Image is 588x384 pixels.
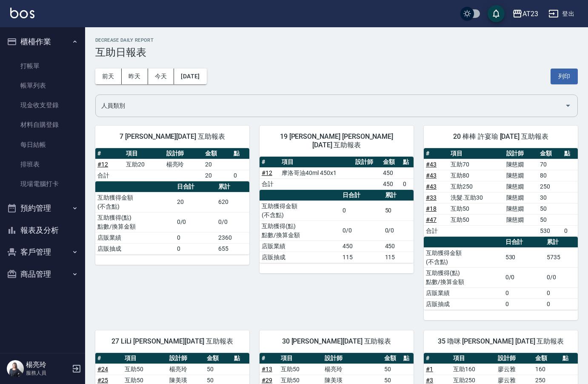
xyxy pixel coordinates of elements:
a: 打帳單 [3,56,82,76]
a: #33 [426,194,437,201]
td: 530 [503,247,545,267]
td: 50 [538,203,562,214]
td: 陳慈嫺 [504,170,538,181]
td: 合計 [260,178,280,189]
td: 互助獲得金額 (不含點) [260,201,340,221]
span: 27 LiLi [PERSON_NAME][DATE] 互助報表 [106,337,239,346]
a: 帳單列表 [3,76,82,95]
th: 設計師 [164,148,203,159]
th: 金額 [533,353,560,364]
td: 互助獲得(點) 點數/換算金額 [95,212,175,232]
td: 陳慈嫺 [504,203,538,214]
a: 材料自購登錄 [3,115,82,135]
th: 金額 [203,148,231,159]
td: 0 [503,287,545,298]
td: 合計 [424,225,448,236]
th: 點 [562,148,578,159]
th: 金額 [205,353,232,364]
td: 0 [401,178,414,189]
th: 點 [231,148,249,159]
td: 70 [538,159,562,170]
img: Logo [10,8,34,18]
td: 50 [382,364,401,375]
th: 設計師 [496,353,533,364]
a: #12 [262,169,272,176]
span: 35 嚕咪 [PERSON_NAME] [DATE] 互助報表 [434,337,568,346]
td: 115 [340,252,382,263]
button: save [488,5,505,22]
td: 115 [383,252,414,263]
button: 預約管理 [3,197,82,219]
td: 0/0 [545,267,578,287]
td: 50 [205,364,232,375]
button: 報表及分析 [3,219,82,241]
a: #25 [97,377,108,384]
a: #1 [426,366,433,373]
td: 0 [340,201,382,221]
td: 50 [383,201,414,221]
td: 店販業績 [95,232,175,243]
td: 0 [562,225,578,236]
td: 店販抽成 [260,252,340,263]
button: 櫃檯作業 [3,31,82,53]
th: 金額 [381,157,401,168]
td: 楊亮玲 [323,364,382,375]
table: a dense table [424,148,578,237]
button: 登出 [545,6,578,22]
th: 點 [560,353,578,364]
button: Open [561,99,575,112]
table: a dense table [260,157,414,190]
td: 0/0 [340,221,382,241]
button: 今天 [148,69,174,84]
th: 金額 [538,148,562,159]
td: 0 [503,298,545,309]
td: 0/0 [503,267,545,287]
td: 互助50 [279,364,323,375]
td: 店販抽成 [424,298,503,309]
td: 摩洛哥油40ml 450x1 [280,167,353,178]
th: 設計師 [167,353,205,364]
h2: Decrease Daily Report [95,37,578,43]
a: 排班表 [3,155,82,174]
a: #29 [262,377,272,384]
a: #3 [426,377,433,384]
td: 450 [381,178,401,189]
td: 0 [175,243,216,254]
td: 互助獲得金額 (不含點) [95,192,175,212]
table: a dense table [95,148,249,181]
th: 日合計 [340,190,382,201]
td: 0/0 [383,221,414,241]
th: 項目 [124,148,164,159]
td: 50 [538,214,562,225]
td: 楊亮玲 [167,364,205,375]
span: 19 [PERSON_NAME] [PERSON_NAME] [DATE] 互助報表 [270,132,403,149]
a: #18 [426,205,437,212]
button: 商品管理 [3,263,82,285]
th: # [260,157,280,168]
th: 累計 [216,181,249,192]
th: 點 [232,353,249,364]
td: 店販抽成 [95,243,175,254]
input: 人員名稱 [99,98,561,113]
th: 設計師 [323,353,382,364]
div: AT23 [522,9,538,19]
td: 0 [175,232,216,243]
td: 160 [533,364,560,375]
td: 450 [381,167,401,178]
td: 互助70 [448,159,504,170]
th: 設計師 [353,157,381,168]
a: #43 [426,183,437,190]
a: 現場電腦打卡 [3,174,82,194]
th: 累計 [383,190,414,201]
td: 655 [216,243,249,254]
h3: 互助日報表 [95,46,578,58]
td: 互助獲得金額 (不含點) [424,247,503,267]
th: 項目 [279,353,323,364]
span: 20 棒棒 許宴瑜 [DATE] 互助報表 [434,132,568,141]
td: 20 [203,170,231,181]
td: 互助20 [124,159,164,170]
td: 陳慈嫺 [504,181,538,192]
th: 項目 [280,157,353,168]
td: 2360 [216,232,249,243]
td: 0 [545,287,578,298]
